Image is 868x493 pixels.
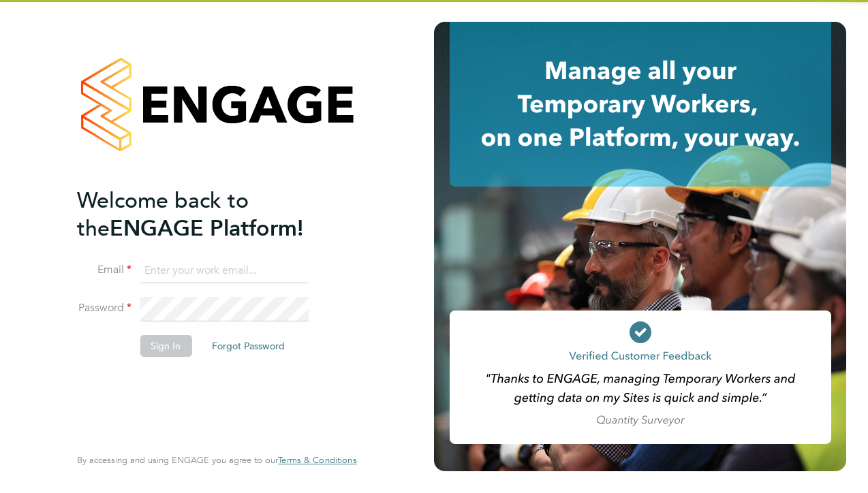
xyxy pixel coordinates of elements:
[278,455,356,466] a: Terms & Conditions
[140,259,308,283] input: Enter your work email...
[201,335,296,357] button: Forgot Password
[77,187,249,242] span: Welcome back to the
[77,301,131,315] label: Password
[77,263,131,277] label: Email
[140,335,191,357] button: Sign In
[77,187,343,242] h2: ENGAGE Platform!
[77,454,356,466] span: By accessing and using ENGAGE you agree to our
[278,454,356,466] span: Terms & Conditions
